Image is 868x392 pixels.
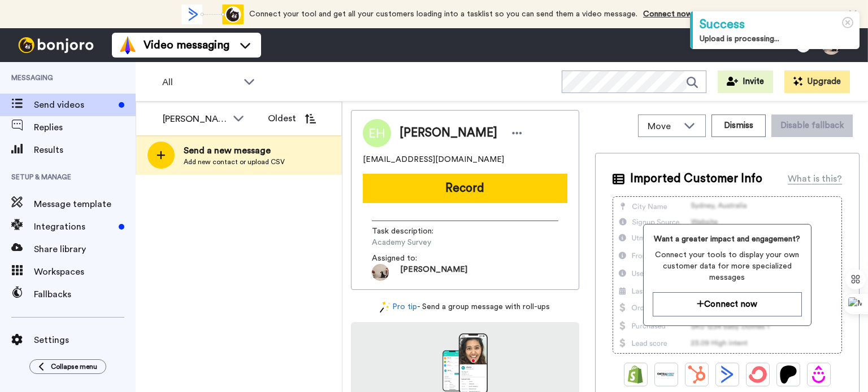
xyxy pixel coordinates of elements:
button: Collapse menu [29,359,106,374]
span: Send videos [34,98,114,112]
span: All [162,76,238,89]
span: Replies [34,121,136,134]
span: [EMAIL_ADDRESS][DOMAIN_NAME] [363,154,504,165]
button: Disable fallback [771,114,853,137]
img: Patreon [779,365,797,384]
img: 438f868d-06ae-4be4-9a20-83d53edd1d77-1732996787.jpg [372,264,389,281]
img: Image of Ellen Heyn [363,119,391,147]
span: Academy Survey [372,237,479,248]
button: Dismiss [711,114,766,137]
span: Assigned to: [372,253,451,264]
img: bj-logo-header-white.svg [14,37,98,53]
span: Integrations [34,220,114,234]
span: Settings [34,333,136,347]
div: animation [181,5,244,24]
a: Pro tip [380,301,417,313]
span: Video messaging [144,37,229,53]
div: What is this? [788,172,842,186]
button: Upgrade [784,71,850,93]
span: Share library [34,243,136,256]
span: Add new contact or upload CSV [184,157,285,166]
img: Drip [810,365,828,384]
img: Hubspot [688,365,706,384]
div: Success [700,16,853,33]
button: Record [363,174,567,203]
span: Connect your tools to display your own customer data for more specialized messages [653,249,802,283]
div: [PERSON_NAME] From SpiritDog Training [163,112,227,126]
span: Results [34,143,136,157]
div: Upload is processing... [700,33,853,45]
img: ConvertKit [749,365,767,384]
div: - Send a group message with roll-ups [351,301,579,313]
img: magic-wand.svg [380,301,390,313]
img: Shopify [627,365,645,384]
span: Imported Customer Info [630,170,762,187]
span: [PERSON_NAME] [400,125,497,142]
a: Connect now [643,10,692,18]
button: Oldest [259,107,324,130]
span: Connect your tool and get all your customers loading into a tasklist so you can send them a video... [249,10,637,18]
span: Task description : [372,226,451,237]
span: Message template [34,197,136,211]
img: ActiveCampaign [718,365,736,384]
span: Workspaces [34,265,136,279]
span: Collapse menu [51,362,97,371]
img: Ontraport [657,365,675,384]
span: Move [648,120,678,133]
span: Send a new message [184,144,285,157]
button: Invite [718,71,773,93]
span: Want a greater impact and engagement? [653,234,802,245]
img: vm-color.svg [119,36,137,54]
button: Connect now [653,292,802,316]
span: [PERSON_NAME] [400,264,467,281]
span: Fallbacks [34,288,136,301]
